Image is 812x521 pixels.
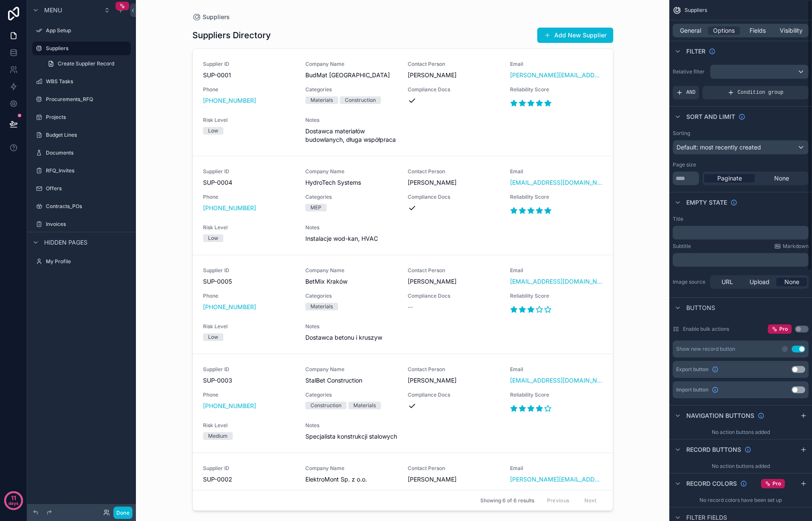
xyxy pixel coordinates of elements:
[738,89,784,96] span: Condition group
[686,304,715,312] span: Buttons
[113,507,133,519] button: Done
[203,303,256,311] a: [PHONE_NUMBER]
[32,217,131,231] a: Invoices
[673,243,691,250] label: Subtitle
[408,267,500,274] span: Contact Person
[203,178,295,187] span: SUP-0004
[510,366,602,373] span: Email
[774,174,789,183] span: None
[480,497,534,504] span: Showing 6 of 6 results
[510,267,602,274] span: Email
[8,497,19,509] p: days
[686,113,735,121] span: Sort And Limit
[774,243,809,250] a: Markdown
[46,96,129,103] label: Procurements_RFQ
[208,432,228,440] div: Medium
[305,366,398,373] span: Company Name
[193,49,613,156] a: Supplier IDSUP-0001Company NameBudMat [GEOGRAPHIC_DATA]Contact Person[PERSON_NAME]Email[PERSON_NA...
[680,26,701,35] span: General
[717,174,742,183] span: Paginate
[32,93,131,106] a: Procurements_RFQ
[305,224,398,231] span: Notes
[310,303,333,310] div: Materials
[305,293,398,299] span: Categories
[203,267,295,274] span: Supplier ID
[669,425,812,439] div: No action buttons added
[208,234,218,242] div: Low
[208,333,218,341] div: Low
[46,149,129,156] label: Documents
[305,267,398,274] span: Company Name
[193,156,613,255] a: Supplier IDSUP-0004Company NameHydroTech SystemsContact Person[PERSON_NAME]Email[EMAIL_ADDRESS][D...
[203,376,295,385] span: SUP-0003
[773,480,781,487] span: Pro
[537,28,613,43] button: Add New Supplier
[203,117,295,124] span: Risk Level
[310,96,333,104] div: Materials
[203,71,295,79] span: SUP-0001
[510,465,602,472] span: Email
[408,465,500,472] span: Contact Person
[408,61,500,68] span: Contact Person
[510,178,602,187] a: [EMAIL_ADDRESS][DOMAIN_NAME]
[32,164,131,177] a: RFQ_Invites
[203,168,295,175] span: Supplier ID
[408,86,500,93] span: Compliance Docs
[353,402,376,409] div: Materials
[46,203,129,210] label: Contracts_POs
[46,167,129,174] label: RFQ_Invites
[750,26,766,35] span: Fields
[673,279,707,285] label: Image source
[32,24,131,37] a: App Setup
[203,465,295,472] span: Supplier ID
[46,114,129,121] label: Projects
[32,182,131,195] a: Offers
[408,71,500,79] span: [PERSON_NAME]
[408,194,500,200] span: Compliance Docs
[510,168,602,175] span: Email
[203,194,295,200] span: Phone
[686,479,737,488] span: Record colors
[408,168,500,175] span: Contact Person
[32,110,131,124] a: Projects
[305,61,398,68] span: Company Name
[42,57,131,70] a: Create Supplier Record
[784,278,799,286] span: None
[32,146,131,160] a: Documents
[305,465,398,472] span: Company Name
[32,42,131,55] a: Suppliers
[203,293,295,299] span: Phone
[46,132,129,138] label: Budget Lines
[305,422,398,429] span: Notes
[305,376,398,385] span: StalBet Construction
[673,253,809,267] div: scrollable content
[686,445,741,454] span: Record buttons
[46,27,129,34] label: App Setup
[193,354,613,453] a: Supplier IDSUP-0003Company NameStalBet ConstructionContact Person[PERSON_NAME]Email[EMAIL_ADDRESS...
[510,61,602,68] span: Email
[685,7,707,14] span: Suppliers
[779,326,788,332] span: Pro
[203,224,295,231] span: Risk Level
[203,475,295,484] span: SUP-0002
[510,391,602,398] span: Reliability Score
[305,323,398,330] span: Notes
[673,216,683,222] label: Title
[305,432,398,441] span: Specjalista konstrukcji stalowych
[32,75,131,88] a: WBS Tasks
[192,13,230,21] a: Suppliers
[750,278,770,286] span: Upload
[510,71,602,79] a: [PERSON_NAME][EMAIL_ADDRESS][DOMAIN_NAME]
[46,258,129,265] label: My Profile
[676,386,708,393] span: Import button
[203,323,295,330] span: Risk Level
[510,194,602,200] span: Reliability Score
[203,277,295,286] span: SUP-0005
[713,26,735,35] span: Options
[46,185,129,192] label: Offers
[208,127,218,135] div: Low
[46,221,129,228] label: Invoices
[673,226,809,239] div: scrollable content
[203,61,295,68] span: Supplier ID
[305,194,398,200] span: Categories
